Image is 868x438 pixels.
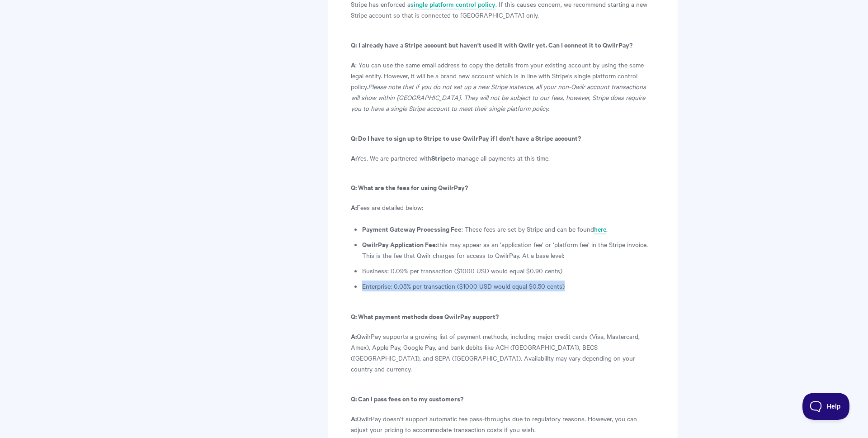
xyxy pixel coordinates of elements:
[351,413,655,435] p: QwilrPay doesn’t support automatic fee pass-throughs due to regulatory reasons. However, you can ...
[351,202,357,212] b: A:
[351,133,581,143] b: Q: Do I have to sign up to Stripe to use QwilrPay if I don’t have a Stripe account?
[351,59,655,114] p: : You can use the same email address to copy the details from your existing account by using the ...
[351,414,357,423] b: A:
[362,239,655,261] li: this may appear as an ‘application fee’ or ‘platform fee’ in the Stripe invoice. This is the fee ...
[351,82,646,113] i: Please note that if you do not set up a new Stripe instance, all your non-Qwilr account transacti...
[351,331,655,374] p: QwilrPay supports a growing list of payment methods, including major credit cards (Visa, Masterca...
[362,224,655,234] li: : These fees are set by Stripe and can be found .
[351,153,357,162] b: A:
[351,40,357,49] b: Q:
[351,394,463,403] b: Q: Can I pass fees on to my customers?
[362,281,655,291] li: Enterprise: 0.05% per transaction ($1000 USD would equal $0.50 cents)
[351,60,355,69] b: A
[359,40,632,49] b: I already have a Stripe account but haven't used it with Qwilr yet. Can I connect it to QwilrPay?
[351,311,499,321] b: Q: What payment methods does QwilrPay support?
[431,153,449,162] b: Stripe
[802,393,850,420] iframe: Toggle Customer Support
[351,331,357,341] b: A:
[594,224,606,234] a: here
[351,182,468,192] b: Q: What are the fees for using QwilrPay?
[362,265,655,276] li: Business: 0.09% per transaction ($1000 USD would equal $0.90 cents)
[351,202,655,213] p: Fees are detailed below:
[351,152,655,163] p: Yes. We are partnered with to manage all payments at this time.
[362,239,437,249] strong: QwilrPay Application Fee:
[362,224,462,233] b: Payment Gateway Processing Fee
